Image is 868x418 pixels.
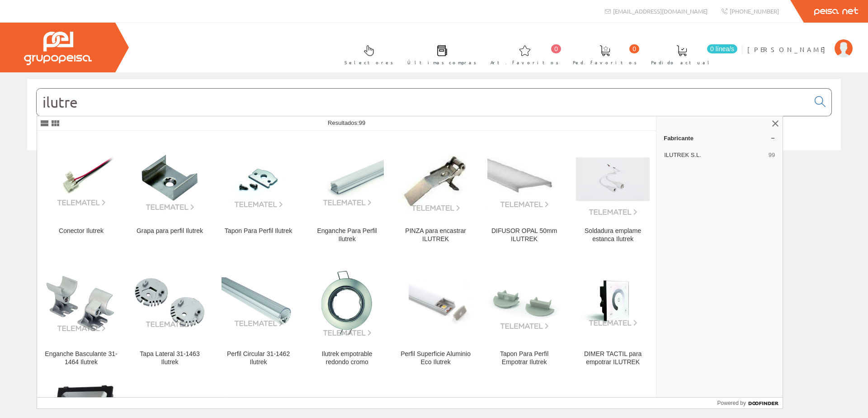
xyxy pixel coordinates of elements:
div: Grapa para perfil Ilutrek [133,227,207,235]
a: Tapon Para Perfil Ilutrek Tapon Para Perfil Ilutrek [214,131,302,254]
span: ILUTREK S.L. [664,151,765,159]
img: Perfil Circular 31-1462 Ilutrek [222,277,295,328]
div: Tapon Para Perfil Ilutrek [222,227,295,235]
span: Pedido actual [651,58,712,67]
a: Perfil Circular 31-1462 Ilutrek Perfil Circular 31-1462 Ilutrek [214,254,302,377]
img: Tapa Lateral 31-1463 Ilutrek [133,276,207,328]
span: Art. favoritos [491,58,559,67]
div: Perfil Circular 31-1462 Ilutrek [222,350,295,366]
a: Últimas compras [398,38,481,71]
a: Conector Ilutrek Conector Ilutrek [37,131,125,254]
div: Perfil Superficie Aluminio Eco Ilutrek [399,350,472,366]
img: Grapa para perfil Ilutrek [133,147,207,211]
img: Soldadura emplame estanca Ilutrek [576,142,650,216]
a: Tapa Lateral 31-1463 Ilutrek Tapa Lateral 31-1463 Ilutrek [126,254,214,377]
div: PINZA para encastrar ILUTREK [399,227,472,243]
span: [PHONE_NUMBER] [730,7,779,15]
span: Resultados: [328,119,365,126]
div: Ilutrek empotrable redondo cromo [310,350,384,366]
a: Ilutrek empotrable redondo cromo Ilutrek empotrable redondo cromo [303,254,391,377]
span: Selectores [344,58,393,67]
a: DIMER TACTIL para empotrar ILUTREK DIMER TACTIL para empotrar ILUTREK [569,254,657,377]
img: Tapon Para Perfil Ilutrek [222,150,295,209]
a: Fabricante [656,131,783,145]
a: Powered by [717,398,783,408]
span: [EMAIL_ADDRESS][DOMAIN_NAME] [613,7,708,15]
a: Perfil Superficie Aluminio Eco Ilutrek Perfil Superficie Aluminio Eco Ilutrek [392,254,480,377]
input: Buscar... [37,89,809,116]
img: Ilutrek empotrable redondo cromo [310,268,384,337]
span: 99 [769,151,775,159]
a: PINZA para encastrar ILUTREK PINZA para encastrar ILUTREK [392,131,480,254]
span: [PERSON_NAME] [747,45,830,54]
img: Conector Ilutrek [44,152,118,207]
a: DIFUSOR OPAL 50mm ILUTREK DIFUSOR OPAL 50mm ILUTREK [480,131,568,254]
span: Powered by [717,399,746,407]
img: Grupo Peisa [24,32,92,65]
span: Ped. favoritos [573,58,637,67]
span: 99 [359,119,365,126]
img: Enganche Para Perfil Ilutrek [310,152,384,207]
a: Tapon Para Perfil Empotrar Ilutrek Tapon Para Perfil Empotrar Ilutrek [480,254,568,377]
div: Soldadura emplame estanca Ilutrek [576,227,650,243]
img: Enganche Basculante 31-1464 Ilutrek [44,272,118,332]
div: Enganche Para Perfil Ilutrek [310,227,384,243]
a: [PERSON_NAME] [747,38,853,46]
span: 0 [629,44,639,53]
div: Tapa Lateral 31-1463 Ilutrek [133,350,207,366]
div: DIFUSOR OPAL 50mm ILUTREK [487,227,561,243]
img: Tapon Para Perfil Empotrar Ilutrek [487,275,561,330]
span: 0 [551,44,561,53]
a: Soldadura emplame estanca Ilutrek Soldadura emplame estanca Ilutrek [569,131,657,254]
div: Conector Ilutrek [44,227,118,235]
span: Últimas compras [407,58,476,67]
a: Grapa para perfil Ilutrek Grapa para perfil Ilutrek [126,131,214,254]
a: Enganche Basculante 31-1464 Ilutrek Enganche Basculante 31-1464 Ilutrek [37,254,125,377]
div: © Grupo Peisa [27,161,841,169]
img: DIMER TACTIL para empotrar ILUTREK [576,278,650,327]
div: Enganche Basculante 31-1464 Ilutrek [44,350,118,366]
a: Selectores [335,38,398,71]
div: Tapon Para Perfil Empotrar Ilutrek [487,350,561,366]
a: Enganche Para Perfil Ilutrek Enganche Para Perfil Ilutrek [303,131,391,254]
img: DIFUSOR OPAL 50mm ILUTREK [487,150,561,209]
img: PINZA para encastrar ILUTREK [399,146,472,212]
img: Perfil Superficie Aluminio Eco Ilutrek [399,276,472,329]
span: 0 línea/s [707,44,737,53]
div: DIMER TACTIL para empotrar ILUTREK [576,350,650,366]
